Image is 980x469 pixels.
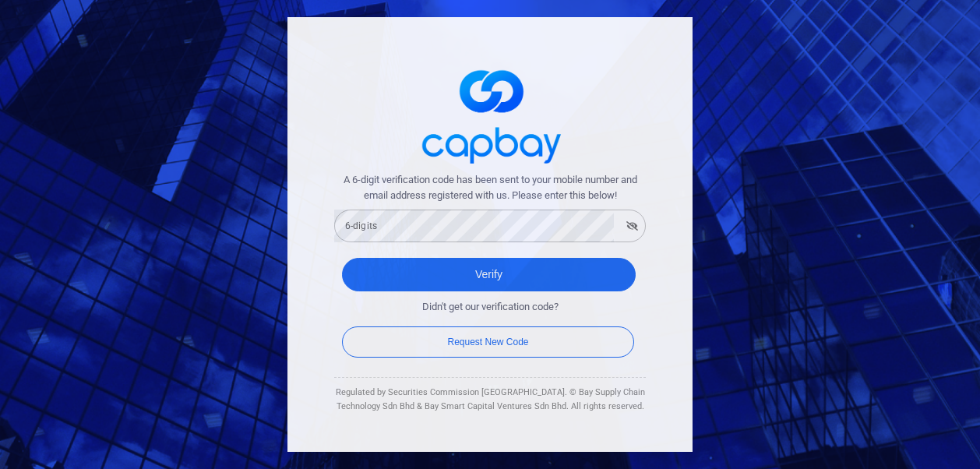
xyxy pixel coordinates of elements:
div: Regulated by Securities Commission [GEOGRAPHIC_DATA]. © Bay Supply Chain Technology Sdn Bhd & Bay... [334,386,646,413]
button: Verify [342,258,636,291]
span: A 6-digit verification code has been sent to your mobile number and email address registered with... [334,172,646,205]
span: Didn't get our verification code? [422,299,559,316]
button: Request New Code [342,326,634,358]
img: logo [412,56,568,172]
